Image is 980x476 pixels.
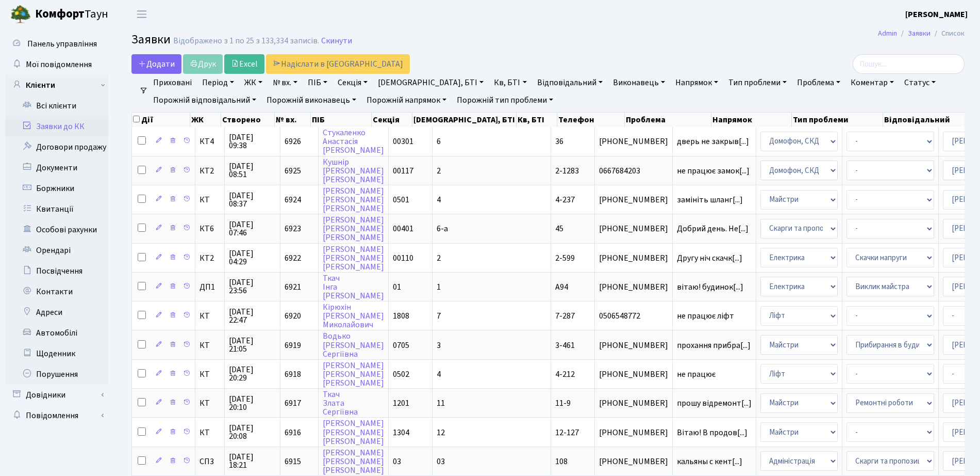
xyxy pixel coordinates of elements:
span: Заявки [131,30,171,49]
span: 6922 [285,252,301,264]
span: 2 [437,252,441,264]
span: 0506548772 [599,312,668,320]
span: 00110 [393,252,413,264]
span: 11-9 [555,398,571,409]
a: Додати [131,54,181,74]
th: ЖК [190,113,221,127]
a: № вх. [269,74,302,91]
span: кальяны с кент[...] [677,456,742,467]
th: ПІБ [311,113,372,127]
a: [PERSON_NAME][PERSON_NAME][PERSON_NAME] [323,360,384,389]
span: 1201 [393,398,409,409]
span: 6-а [437,223,448,234]
span: Добрий день. Не[...] [677,223,749,234]
span: 45 [555,223,563,234]
span: [DATE] 20:10 [229,395,276,411]
a: Excel [224,54,264,74]
th: Секція [372,113,412,127]
span: не працює замок[...] [677,165,750,177]
span: 6924 [285,194,301,205]
a: Відповідальний [533,74,607,91]
a: Порожній напрямок [362,91,451,109]
span: КТ2 [200,167,220,175]
a: Посвідчення [5,261,108,281]
span: [PHONE_NUMBER] [599,370,668,378]
span: 3 [437,340,441,351]
th: Кв, БТІ [517,113,557,127]
span: не працює [677,370,752,378]
a: Особові рахунки [5,219,108,240]
th: Проблема [625,113,711,127]
span: 108 [555,456,568,467]
img: logo.png [10,4,31,25]
li: Список [931,28,965,39]
span: [PHONE_NUMBER] [599,429,668,437]
a: Мої повідомлення [5,54,108,75]
th: Дії [132,113,190,127]
a: Порожній відповідальний [149,91,260,109]
span: [PHONE_NUMBER] [599,254,668,262]
span: 6921 [285,281,301,293]
a: Автомобілі [5,323,108,343]
nav: breadcrumb [862,23,980,44]
a: Статус [900,74,940,91]
span: 0705 [393,340,409,351]
a: ТкачІнга[PERSON_NAME] [323,273,384,302]
span: 1 [437,281,441,293]
span: [PHONE_NUMBER] [599,399,668,407]
span: [PHONE_NUMBER] [599,457,668,466]
span: [DATE] 09:38 [229,133,276,150]
span: [DATE] 08:51 [229,162,276,179]
span: 2-1283 [555,165,579,177]
div: Відображено з 1 по 25 з 133,334 записів. [173,36,319,46]
span: прохання прибра[...] [677,340,751,351]
a: Заявки [908,28,931,39]
a: Квитанції [5,199,108,219]
a: Панель управління [5,34,108,54]
th: Відповідальний [883,113,976,127]
span: 00117 [393,165,413,177]
a: Кв, БТІ [490,74,530,91]
th: [DEMOGRAPHIC_DATA], БТІ [412,113,517,127]
a: [PERSON_NAME][PERSON_NAME][PERSON_NAME] [323,244,384,273]
span: 00301 [393,136,413,147]
span: 6917 [285,398,301,409]
span: Вітаю! В продов[...] [677,427,748,438]
a: Admin [878,28,897,39]
a: Секція [334,74,372,91]
a: Кушнір[PERSON_NAME][PERSON_NAME] [323,156,384,185]
th: Напрямок [711,113,792,127]
a: Довідники [5,385,108,405]
span: Панель управління [27,38,97,50]
span: 4-237 [555,194,575,205]
span: 6915 [285,456,301,467]
span: 12-127 [555,427,579,438]
span: замініть шланг[...] [677,194,743,205]
a: ЖК [240,74,267,91]
span: вітаю! будинок[...] [677,281,743,293]
span: 6919 [285,340,301,351]
span: 7-287 [555,310,575,322]
span: [PHONE_NUMBER] [599,341,668,350]
a: Порушення [5,364,108,385]
span: А94 [555,281,568,293]
a: Боржники [5,178,108,199]
span: КТ4 [200,137,220,146]
span: [DATE] 20:29 [229,366,276,382]
a: ПІБ [304,74,331,91]
span: Додати [138,58,175,70]
span: 6923 [285,223,301,234]
span: Другу ніч скачк[...] [677,252,742,264]
span: дверь не закрыв[...] [677,136,749,147]
span: [DATE] 04:29 [229,249,276,266]
a: [PERSON_NAME] [905,8,968,21]
a: [DEMOGRAPHIC_DATA], БТІ [374,74,488,91]
span: КТ [200,196,220,204]
span: 2 [437,165,441,177]
span: не працює ліфт [677,312,752,320]
a: Клієнти [5,75,108,96]
a: Заявки до КК [5,116,108,137]
a: Документи [5,157,108,178]
span: [PHONE_NUMBER] [599,283,668,291]
span: прошу відремонт[...] [677,398,752,409]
